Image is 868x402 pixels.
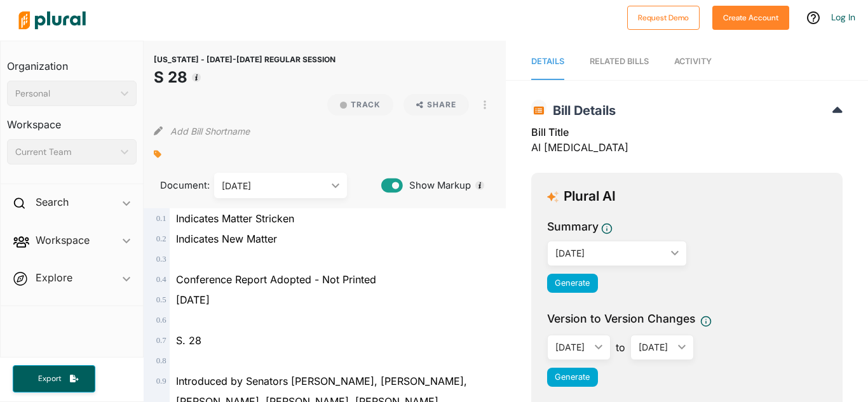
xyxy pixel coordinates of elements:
a: Details [531,44,564,80]
h3: Organization [7,48,137,76]
h3: Plural AI [564,189,616,204]
span: [US_STATE] - [DATE]-[DATE] REGULAR SESSION [154,55,336,64]
button: Request Demo [627,6,700,30]
div: [DATE] [555,246,666,260]
span: Conference Report Adopted - Not Printed [176,273,376,286]
span: Details [531,57,564,66]
button: Track [327,94,393,116]
a: Request Demo [627,10,700,23]
h2: Search [36,195,69,209]
span: [DATE] [176,293,210,306]
div: Add tags [154,145,161,164]
span: 0 . 6 [156,316,166,325]
div: [DATE] [222,179,327,192]
span: 0 . 1 [156,214,166,223]
h3: Bill Title [531,124,843,140]
span: Show Markup [403,178,471,192]
span: 0 . 2 [156,234,166,243]
h3: Workspace [7,106,137,134]
h3: Summary [547,218,599,235]
div: Tooltip anchor [191,72,202,83]
span: 0 . 4 [156,275,166,284]
button: Share [398,94,474,116]
span: 0 . 5 [156,295,166,304]
button: Create Account [712,6,789,30]
a: Activity [674,44,712,80]
span: Version to Version Changes [547,311,695,327]
div: Tooltip anchor [474,180,485,191]
button: Generate [547,274,598,293]
span: 0 . 3 [156,255,166,264]
span: Generate [555,278,590,288]
button: Generate [547,368,598,387]
span: Activity [674,57,712,66]
span: Generate [555,372,590,382]
span: to [611,340,630,355]
span: Indicates Matter Stricken [176,212,294,225]
a: RELATED BILLS [590,44,649,80]
span: Export [29,373,70,384]
span: 0 . 7 [156,336,166,345]
span: Document: [154,178,198,192]
div: Personal [15,87,116,100]
div: [DATE] [639,340,673,354]
span: Bill Details [546,103,616,118]
span: 0 . 9 [156,377,166,385]
button: Share [403,94,469,116]
span: S. 28 [176,334,201,347]
button: Export [13,365,95,392]
a: Create Account [712,10,789,23]
span: 0 . 8 [156,356,166,365]
div: AI [MEDICAL_DATA] [531,124,843,163]
div: Current Team [15,145,116,159]
a: Log In [831,11,855,23]
div: [DATE] [555,340,590,354]
div: RELATED BILLS [590,55,649,67]
h1: S 28 [154,66,336,89]
button: Add Bill Shortname [170,121,250,141]
span: Indicates New Matter [176,232,277,245]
